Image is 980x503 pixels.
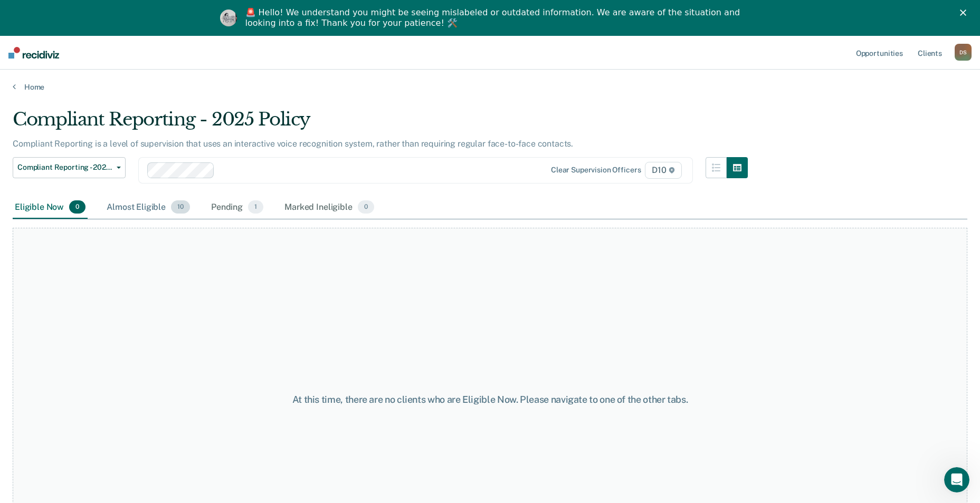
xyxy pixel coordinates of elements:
button: Compliant Reporting - 2025 Policy [13,157,126,178]
div: Close [960,9,971,16]
div: Marked Ineligible0 [282,196,376,219]
p: Compliant Reporting is a level of supervision that uses an interactive voice recognition system, ... [13,139,573,149]
div: At this time, there are no clients who are Eligible Now. Please navigate to one of the other tabs. [252,394,729,405]
a: Opportunities [854,36,905,70]
div: Almost Eligible10 [104,196,192,219]
div: Pending1 [209,196,265,219]
span: 0 [358,200,374,214]
span: 0 [69,200,85,214]
span: 1 [248,200,263,214]
div: 🚨 Hello! We understand you might be seeing mislabeled or outdated information. We are aware of th... [245,7,744,28]
div: Clear supervision officers [551,166,641,175]
a: Clients [916,36,944,70]
img: Profile image for Kim [220,9,237,26]
span: D10 [645,162,681,179]
span: Compliant Reporting - 2025 Policy [17,163,112,172]
img: Recidiviz [8,47,59,59]
a: Home [13,82,967,92]
div: D S [955,44,972,61]
div: Compliant Reporting - 2025 Policy [13,109,748,139]
button: DS [955,44,972,61]
span: 10 [171,200,190,214]
div: Eligible Now0 [13,196,88,219]
iframe: Intercom live chat [944,467,969,492]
